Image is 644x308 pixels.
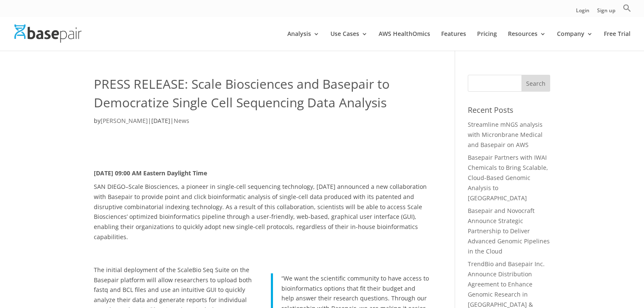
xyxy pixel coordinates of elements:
p: SAN DIEGO–Scale Biosciences, a pioneer in single-cell sequencing technology, [DATE] announced a n... [94,182,430,242]
a: Basepair and Novocraft Announce Strategic Partnership to Deliver Advanced Genomic Pipelines in th... [468,207,550,255]
a: Search Icon Link [623,4,631,17]
a: [PERSON_NAME] [101,117,148,125]
a: Company [557,31,593,51]
svg: Search [623,4,631,12]
a: Basepair Partners with IWAI Chemicals to Bring Scalable, Cloud-Based Genomic Analysis to [GEOGRAP... [468,153,548,202]
span: [DATE] [151,117,170,125]
a: Pricing [477,31,497,51]
a: Use Cases [330,31,368,51]
h1: PRESS RELEASE: Scale Biosciences and Basepair to Democratize Single Cell Sequencing Data Analysis [94,75,430,116]
h4: Recent Posts [468,104,550,120]
a: Login [576,8,589,17]
a: Free Trial [604,31,630,51]
time: [DATE] 09:00 AM Eastern Daylight Time [94,169,207,177]
a: Analysis [287,31,319,51]
a: Sign up [597,8,615,17]
a: Streamline mNGS analysis with Micronbrane Medical and Basepair on AWS [468,120,543,149]
a: Features [441,31,466,51]
a: AWS HealthOmics [379,31,430,51]
input: Search [521,75,550,92]
p: by | | [94,116,430,132]
img: Basepair [14,25,82,43]
a: Resources [508,31,546,51]
a: News [174,117,189,125]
